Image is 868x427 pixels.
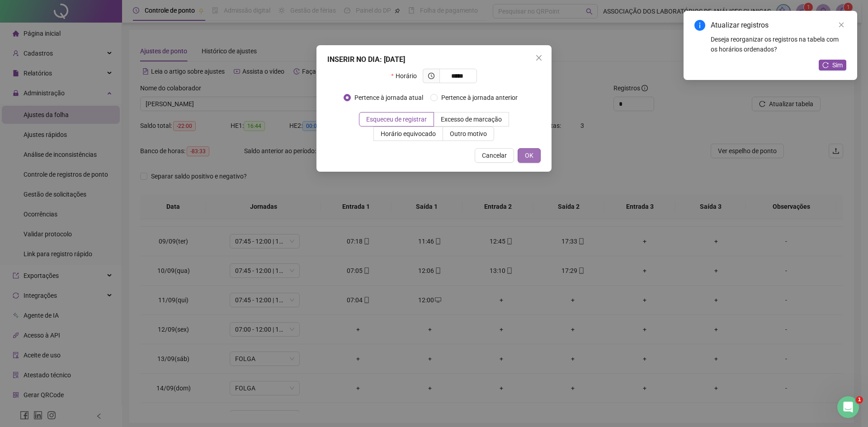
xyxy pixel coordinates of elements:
[837,396,859,418] iframe: Intercom live chat
[428,73,434,79] span: clock-circle
[711,34,846,54] div: Deseja reorganizar os registros na tabela com os horários ordenados?
[381,130,436,137] span: Horário equivocado
[441,116,502,123] span: Excesso de marcação
[836,20,846,30] a: Close
[711,20,846,31] div: Atualizar registros
[518,148,541,163] button: OK
[391,69,422,83] label: Horário
[832,60,843,70] span: Sim
[535,54,542,61] span: close
[438,93,521,103] span: Pertence à jornada anterior
[366,116,427,123] span: Esqueceu de registrar
[838,22,844,28] span: close
[351,93,427,103] span: Pertence à jornada atual
[327,54,541,65] div: INSERIR NO DIA : [DATE]
[856,396,863,404] span: 1
[822,62,829,68] span: reload
[525,150,533,160] span: OK
[482,150,507,160] span: Cancelar
[450,130,487,137] span: Outro motivo
[532,51,546,65] button: Close
[819,60,846,70] button: Sim
[694,20,705,31] span: info-circle
[475,148,514,163] button: Cancelar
